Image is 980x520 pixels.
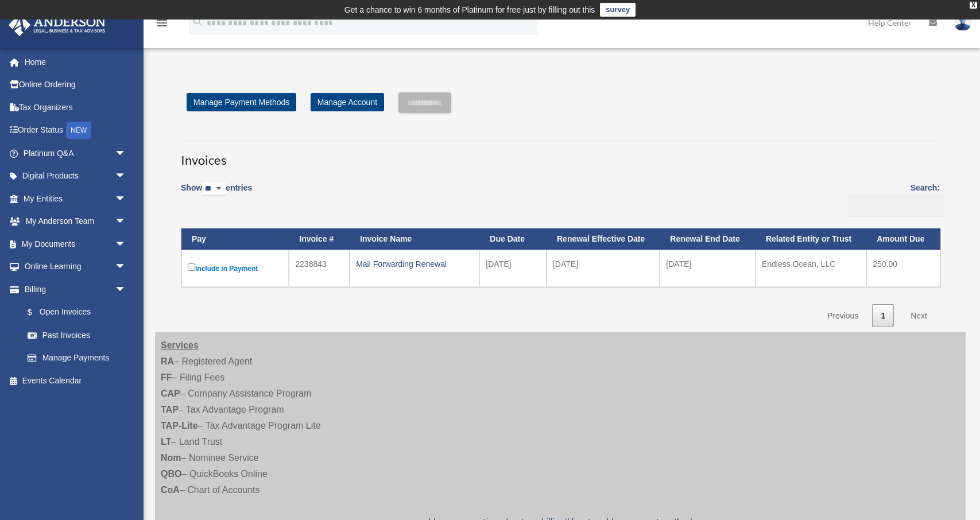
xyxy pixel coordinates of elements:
[356,256,473,272] div: Mail Forwarding Renewal
[115,187,138,211] span: arrow_drop_down
[8,142,144,165] a: Platinum Q&Aarrow_drop_down
[115,232,138,256] span: arrow_drop_down
[187,93,296,111] a: Manage Payment Methods
[161,405,179,414] strong: TAP
[115,278,138,301] span: arrow_drop_down
[344,3,595,17] div: Get a chance to win 6 months of Platinum for free just by filling out this
[902,304,936,328] a: Next
[8,73,144,96] a: Online Ordering
[161,485,180,495] strong: CoA
[16,347,138,370] a: Manage Payments
[866,228,940,250] th: Amount Due: activate to sort column ascending
[848,195,944,217] input: Search:
[155,20,169,30] a: menu
[8,119,144,142] a: Order StatusNEW
[16,301,132,324] a: $Open Invoices
[202,183,226,196] select: Showentries
[161,421,198,430] strong: TAP-Lite
[970,2,977,9] div: close
[289,228,350,250] th: Invoice #: activate to sort column ascending
[8,232,144,255] a: My Documentsarrow_drop_down
[181,181,252,207] label: Show entries
[161,356,174,366] strong: RA
[115,142,138,165] span: arrow_drop_down
[188,261,282,275] label: Include in Payment
[819,304,867,328] a: Previous
[866,250,940,287] td: 250.00
[8,369,144,392] a: Events Calendar
[8,278,138,301] a: Billingarrow_drop_down
[289,250,350,287] td: 2238843
[756,250,866,287] td: Endless Ocean, LLC
[34,305,40,320] span: $
[8,187,144,210] a: My Entitiesarrow_drop_down
[350,228,479,250] th: Invoice Name: activate to sort column ascending
[161,453,181,463] strong: Nom
[161,389,180,398] strong: CAP
[181,228,289,250] th: Pay: activate to sort column descending
[8,255,144,278] a: Online Learningarrow_drop_down
[660,250,756,287] td: [DATE]
[161,340,199,350] strong: Services
[600,3,636,17] a: survey
[954,14,971,31] img: User Pic
[660,228,756,250] th: Renewal End Date: activate to sort column ascending
[161,437,171,447] strong: LT
[479,250,547,287] td: [DATE]
[844,181,940,216] label: Search:
[115,165,138,188] span: arrow_drop_down
[16,324,138,347] a: Past Invoices
[5,14,109,36] img: Anderson Advisors Platinum Portal
[8,165,144,188] a: Digital Productsarrow_drop_down
[872,304,894,328] a: 1
[115,255,138,279] span: arrow_drop_down
[8,96,144,119] a: Tax Organizers
[181,141,940,169] h3: Invoices
[8,210,144,233] a: My Anderson Teamarrow_drop_down
[161,372,172,382] strong: FF
[8,51,144,73] a: Home
[547,228,660,250] th: Renewal Effective Date: activate to sort column ascending
[311,93,384,111] a: Manage Account
[115,210,138,234] span: arrow_drop_down
[756,228,866,250] th: Related Entity or Trust: activate to sort column ascending
[161,469,181,479] strong: QBO
[66,122,91,139] div: NEW
[547,250,660,287] td: [DATE]
[188,263,195,271] input: Include in Payment
[479,228,547,250] th: Due Date: activate to sort column ascending
[192,15,204,28] i: search
[155,16,169,30] i: menu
